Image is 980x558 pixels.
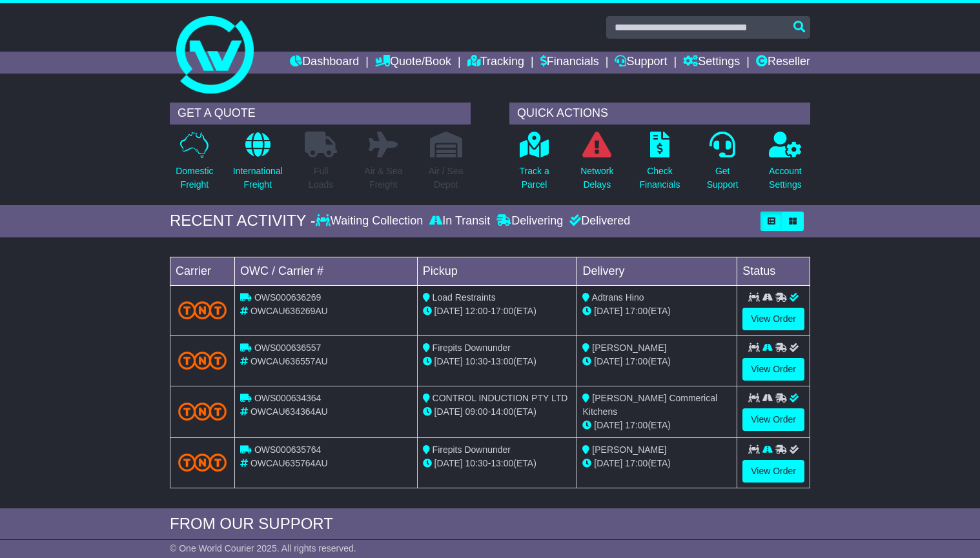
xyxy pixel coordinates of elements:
a: View Order [742,308,804,330]
p: Check Financials [639,164,680,192]
a: Quote/Book [375,52,451,74]
span: 17:00 [625,458,648,468]
div: Delivered [566,214,630,228]
span: [DATE] [434,306,463,316]
span: OWS000634364 [254,393,322,403]
span: OWCAU635764AU [250,458,328,468]
span: [PERSON_NAME] [592,343,666,353]
span: [DATE] [594,458,622,468]
div: In Transit [426,214,493,228]
span: Adtrans Hino [592,292,644,303]
div: (ETA) [582,355,731,368]
a: GetSupport [706,131,739,199]
span: OWCAU636557AU [250,356,328,366]
span: Firepits Downunder [433,343,511,353]
td: Status [737,257,810,285]
a: CheckFinancials [638,131,680,199]
div: - (ETA) [423,355,572,368]
a: Track aParcel [519,131,550,199]
td: Delivery [577,257,737,285]
a: DomesticFreight [175,131,214,199]
div: FROM OUR SUPPORT [170,515,810,533]
span: 17:00 [625,356,648,366]
span: Firepits Downunder [433,444,511,455]
p: Full Loads [305,164,337,192]
span: [PERSON_NAME] [592,444,666,455]
span: 10:30 [465,458,488,468]
span: OWS000636269 [254,292,322,303]
a: AccountSettings [768,131,802,199]
div: - (ETA) [423,405,572,419]
span: OWCAU636269AU [250,306,328,316]
a: Dashboard [290,52,359,74]
a: Tracking [467,52,524,74]
span: [DATE] [594,420,622,430]
td: Pickup [417,257,577,285]
a: View Order [742,358,804,381]
div: (ETA) [582,419,731,432]
div: RECENT ACTIVITY - [170,212,316,230]
span: 17:00 [625,420,648,430]
span: OWS000636557 [254,343,322,353]
span: CONTROL INDUCTION PTY LTD [433,393,568,403]
p: International Freight [233,164,283,192]
span: [DATE] [434,356,463,366]
span: Load Restraints [433,292,496,303]
span: 17:00 [625,306,648,316]
span: 13:00 [491,458,513,468]
p: Domestic Freight [176,164,213,192]
span: [DATE] [434,406,463,417]
span: [DATE] [594,306,622,316]
span: OWS000635764 [254,444,322,455]
span: © One World Courier 2025. All rights reserved. [170,543,356,553]
p: Track a Parcel [520,164,549,192]
img: TNT_Domestic.png [178,352,227,369]
img: TNT_Domestic.png [178,453,227,471]
div: - (ETA) [423,304,572,318]
span: 10:30 [465,356,488,366]
a: View Order [742,408,804,431]
p: Get Support [707,164,739,192]
img: TNT_Domestic.png [178,301,227,319]
div: (ETA) [582,457,731,470]
span: 14:00 [491,406,513,417]
span: 09:00 [465,406,488,417]
span: [DATE] [434,458,463,468]
div: Delivering [493,214,566,228]
div: Waiting Collection [316,214,426,228]
td: Carrier [170,257,235,285]
p: Air / Sea Depot [429,164,464,192]
img: TNT_Domestic.png [178,403,227,420]
span: 13:00 [491,356,513,366]
p: Account Settings [769,164,802,192]
p: Network Delays [580,164,613,192]
span: 12:00 [465,306,488,316]
span: 17:00 [491,306,513,316]
a: Reseller [756,52,810,74]
td: OWC / Carrier # [235,257,418,285]
a: View Order [742,460,804,483]
a: Financials [540,52,599,74]
a: Support [615,52,667,74]
span: [PERSON_NAME] Commerical Kitchens [582,393,717,417]
a: InternationalFreight [232,131,283,199]
a: Settings [683,52,740,74]
a: NetworkDelays [580,131,614,199]
div: - (ETA) [423,457,572,470]
span: OWCAU634364AU [250,406,328,417]
div: QUICK ACTIONS [509,103,810,125]
div: (ETA) [582,304,731,318]
div: GET A QUOTE [170,103,471,125]
span: [DATE] [594,356,622,366]
p: Air & Sea Freight [364,164,402,192]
